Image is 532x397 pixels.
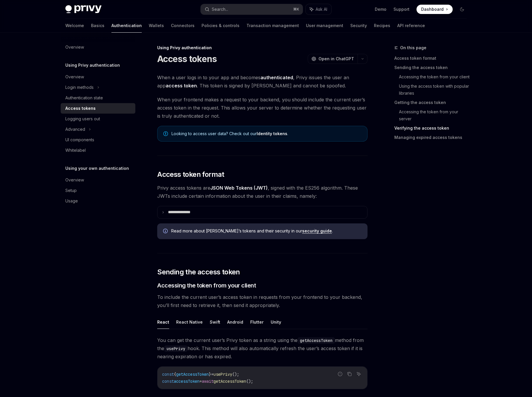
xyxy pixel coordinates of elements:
[336,370,344,378] button: Report incorrect code
[65,73,84,80] div: Overview
[111,19,142,33] a: Authentication
[400,44,426,51] span: On this page
[61,196,135,206] a: Usage
[350,19,367,33] a: Security
[302,228,332,234] a: security guide
[375,6,386,12] a: Demo
[61,72,135,82] a: Overview
[65,84,94,91] div: Login methods
[399,82,471,98] a: Using the access token with popular libraries
[157,184,367,200] span: Privy access tokens are , signed with the ES256 algorithm. These JWTs include certain information...
[457,5,467,14] button: Toggle dark mode
[65,62,120,69] h5: Using Privy authentication
[211,372,213,377] span: =
[171,19,195,33] a: Connectors
[61,145,135,156] a: Whitelabel
[202,379,213,384] span: await
[162,379,174,384] span: const
[209,372,211,377] span: }
[174,379,199,384] span: accessToken
[157,96,367,120] span: When your frontend makes a request to your backend, you should include the current user’s access ...
[257,131,287,136] a: Identity tokens
[421,6,444,12] span: Dashboard
[227,315,243,329] button: Android
[213,372,232,377] span: usePrivy
[399,72,471,82] a: Accessing the token from your client
[355,370,363,378] button: Ask AI
[318,56,354,62] span: Open in ChatGPT
[202,19,239,33] a: Policies & controls
[374,19,390,33] a: Recipes
[316,6,327,12] span: Ask AI
[416,5,453,14] a: Dashboard
[157,293,367,309] span: To include the current user’s access token in requests from your frontend to your backend, you’ll...
[246,379,253,384] span: ();
[65,44,84,51] div: Overview
[394,133,471,142] a: Managing expired access tokens
[393,6,409,12] a: Support
[164,345,188,352] code: usePrivy
[171,131,361,137] span: Looking to access user data? Check out our .
[61,175,135,185] a: Overview
[65,165,129,172] h5: Using your own authentication
[293,7,299,12] span: ⌘ K
[65,115,100,122] div: Logging users out
[394,123,471,133] a: Verifying the access token
[65,5,101,13] img: dark logo
[149,19,164,33] a: Wallets
[210,315,220,329] button: Swift
[61,185,135,196] a: Setup
[250,315,264,329] button: Flutter
[157,315,169,329] button: React
[306,19,343,33] a: User management
[399,107,471,123] a: Accessing the token from your server
[61,103,135,114] a: Access tokens
[397,19,425,33] a: API reference
[394,63,471,72] a: Sending the access token
[157,73,367,90] span: When a user logs in to your app and becomes , Privy issues the user an app . This token is signed...
[260,75,293,80] strong: authenticated
[171,228,362,234] span: Read more about [PERSON_NAME]’s tokens and their security in our .
[65,105,96,112] div: Access tokens
[65,197,78,204] div: Usage
[271,315,281,329] button: Unity
[65,187,77,194] div: Setup
[306,4,331,15] button: Ask AI
[163,229,169,234] svg: Info
[157,54,217,64] h1: Access tokens
[176,372,209,377] span: getAccessToken
[176,315,203,329] button: React Native
[157,170,224,179] span: Access token format
[163,131,168,136] svg: Note
[65,126,85,133] div: Advanced
[65,94,103,101] div: Authentication state
[65,147,86,154] div: Whitelabel
[212,6,228,13] div: Search...
[213,379,246,384] span: getAccessToken
[61,93,135,103] a: Authentication state
[174,372,176,377] span: {
[91,19,104,33] a: Basics
[65,136,94,143] div: UI components
[210,185,268,191] a: JSON Web Tokens (JWT)
[65,177,84,183] div: Overview
[308,54,358,64] button: Open in ChatGPT
[61,114,135,124] a: Logging users out
[157,281,256,290] span: Accessing the token from your client
[61,42,135,52] a: Overview
[346,370,353,378] button: Copy the contents from the code block
[157,45,367,51] div: Using Privy authentication
[199,379,202,384] span: =
[157,267,240,277] span: Sending the access token
[61,135,135,145] a: UI components
[201,4,303,15] button: Search...⌘K
[394,98,471,107] a: Getting the access token
[65,19,84,33] a: Welcome
[246,19,299,33] a: Transaction management
[166,83,197,89] strong: access token
[394,54,471,63] a: Access token format
[297,337,335,344] code: getAccessToken
[162,372,174,377] span: const
[157,336,367,361] span: You can get the current user’s Privy token as a string using the method from the hook. This metho...
[232,372,239,377] span: ();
